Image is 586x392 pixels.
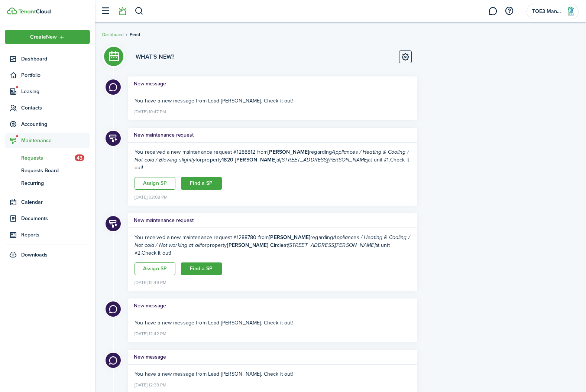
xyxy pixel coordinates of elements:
time: [DATE] 02:08 PM [135,192,168,201]
span: Feed [130,31,140,38]
h5: New message [134,80,166,88]
button: Open resource center [503,5,515,17]
span: You have a new message from Lead [PERSON_NAME]. Check it out! [135,97,293,105]
button: Search [135,5,144,17]
b: [PERSON_NAME] [268,148,309,156]
a: Requests Board [5,164,90,177]
b: [PERSON_NAME] [269,233,310,241]
span: property at at unit #2. [135,241,390,257]
img: TenantCloud [7,7,17,14]
a: Reports [5,228,90,242]
time: [DATE] 12:42 PM [135,328,166,338]
img: TOE3 Management, LLC [565,6,577,17]
span: Accounting [21,120,90,128]
span: Dashboard [21,55,90,63]
a: Find a SP [181,262,222,275]
span: property at at unit #1. [202,156,390,164]
i: [STREET_ADDRESS][PERSON_NAME] [288,241,375,249]
a: Find a SP [181,177,222,190]
h5: New message [134,353,166,361]
span: Calendar [21,198,90,206]
span: Contacts [21,104,90,112]
span: You have a new message from Lead [PERSON_NAME]. Check it out! [135,370,293,378]
ng-component: You received a new maintenance request #1288812 from regarding for Check it out! [135,148,411,190]
span: Downloads [21,251,48,259]
span: Leasing [21,88,90,95]
h5: New maintenance request [134,131,194,139]
h5: New maintenance request [134,216,194,224]
button: Open menu [5,30,90,44]
span: Requests [21,154,75,162]
span: Documents [21,215,90,222]
span: TOE3 Management, LLC [532,9,562,14]
a: Dashboard [5,52,90,66]
ng-component: You received a new maintenance request #1288780 from regarding for Check it out! [135,233,411,275]
span: You have a new message from Lead [PERSON_NAME]. Check it out! [135,319,293,327]
span: Requests Board [21,167,90,174]
a: Requests43 [5,151,90,164]
i: [STREET_ADDRESS][PERSON_NAME] [281,156,368,164]
h3: What's new? [136,52,174,61]
b: 1820 [PERSON_NAME] [222,156,276,164]
span: Recurring [21,179,90,187]
span: Maintenance [21,137,90,144]
a: Assign SP [135,262,175,275]
button: Open sidebar [98,4,112,18]
a: Dashboard [102,31,124,38]
a: Assign SP [135,177,175,190]
i: Appliances / Heating & Cooling / Not cold / Blowing slightly [135,148,409,164]
span: Reports [21,231,90,239]
h5: New message [134,302,166,310]
i: Appliances / Heating & Cooling / Not cold / Not working at all [135,233,410,249]
time: [DATE] 12:49 PM [135,277,166,287]
a: Recurring [5,177,90,189]
span: 43 [75,154,84,161]
img: TenantCloud [18,9,51,14]
span: Portfolio [21,71,90,79]
time: [DATE] 10:47 PM [135,106,166,116]
b: [PERSON_NAME] Circle [227,241,284,249]
a: Messaging [486,2,500,21]
span: Create New [30,35,57,40]
time: [DATE] 12:38 PM [135,379,166,389]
